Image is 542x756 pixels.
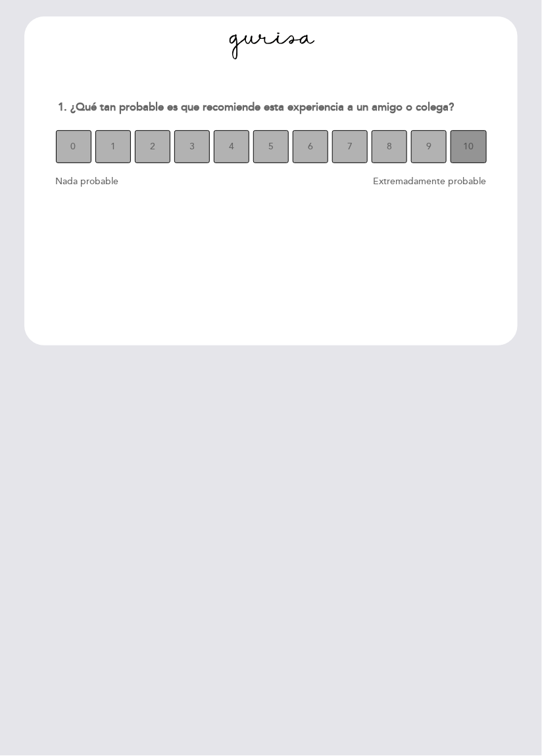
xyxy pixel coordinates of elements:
[49,93,493,121] div: 1. ¿Qué tan probable es que recomiende esta experiencia a un amigo o colega?
[111,128,116,165] span: 1
[293,130,328,163] button: 6
[56,176,119,187] span: Nada probable
[374,176,487,187] span: Extremadamente probable
[451,130,486,163] button: 10
[95,130,131,163] button: 1
[347,128,353,165] span: 7
[214,130,249,163] button: 4
[189,128,195,165] span: 3
[174,130,210,163] button: 3
[253,130,289,163] button: 5
[332,130,368,163] button: 7
[135,130,170,163] button: 2
[225,30,317,61] img: header_1750780671.png
[372,130,407,163] button: 8
[308,128,313,165] span: 6
[71,128,76,165] span: 0
[387,128,392,165] span: 8
[426,128,431,165] span: 9
[150,128,155,165] span: 2
[56,130,91,163] button: 0
[463,128,474,165] span: 10
[411,130,447,163] button: 9
[229,128,234,165] span: 4
[268,128,274,165] span: 5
